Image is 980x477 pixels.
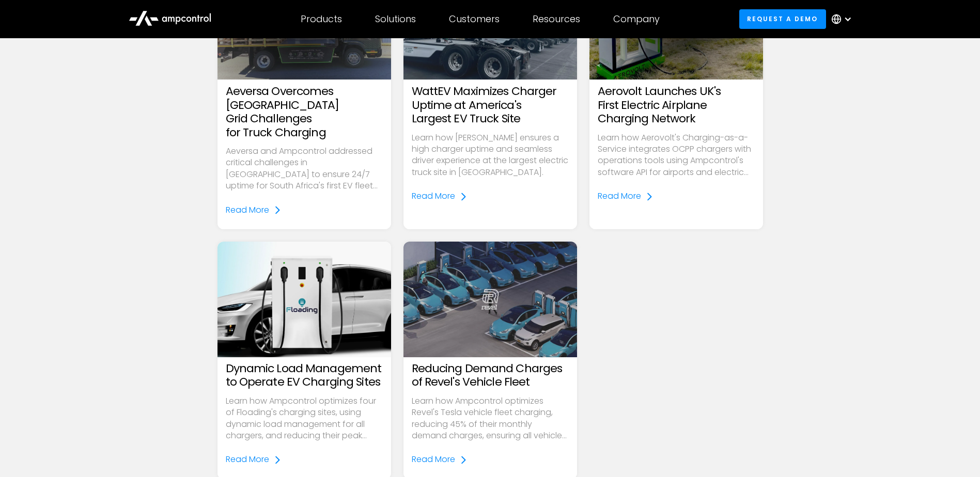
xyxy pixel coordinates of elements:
h3: Aerovolt Launches UK's First Electric Airplane Charging Network [598,85,755,125]
p: Learn how Ampcontrol optimizes Revel's Tesla vehicle fleet charging, reducing 45% of their monthl... [412,395,569,442]
a: Request a demo [739,9,826,28]
div: Solutions [375,13,416,25]
div: Read More [226,204,269,216]
div: Customers [449,13,500,25]
div: Read More [226,454,269,465]
a: Read More [226,454,282,465]
a: Read More [226,204,282,216]
div: Resources [533,13,580,25]
div: Products [301,13,342,25]
a: Read More [598,190,654,202]
a: Read More [412,454,468,465]
div: Read More [412,454,455,465]
h3: Dynamic Load Management to Operate EV Charging Sites [226,362,383,389]
p: Aeversa and Ampcontrol addressed critical challenges in [GEOGRAPHIC_DATA] to ensure 24/7 uptime f... [226,146,383,192]
h3: Reducing Demand Charges of Revel's Vehicle Fleet [412,362,569,389]
div: Read More [412,190,455,202]
p: Learn how Aerovolt's Charging-as-a-Service integrates OCPP chargers with operations tools using A... [598,132,755,179]
p: Learn how [PERSON_NAME] ensures a high charger uptime and seamless driver experience at the large... [412,132,569,179]
a: Read More [412,190,468,202]
div: Company [613,13,660,25]
h3: Aeversa Overcomes [GEOGRAPHIC_DATA] Grid Challenges for Truck Charging [226,85,383,139]
p: Learn how Ampcontrol optimizes four of Floading's charging sites, using dynamic load management f... [226,395,383,442]
h3: WattEV Maximizes Charger Uptime at America's Largest EV Truck Site [412,85,569,125]
div: Read More [598,190,641,202]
